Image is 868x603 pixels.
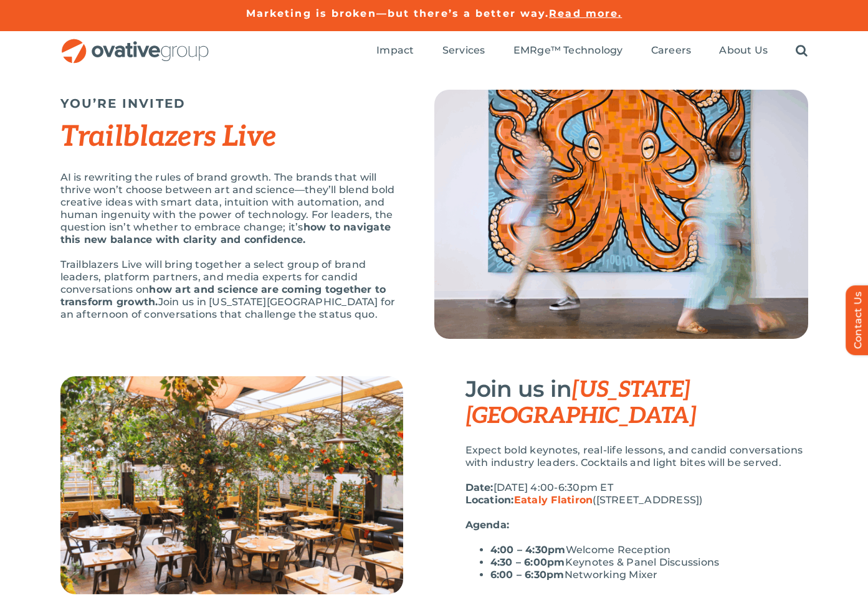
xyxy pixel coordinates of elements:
[60,283,386,308] strong: how art and science are coming together to transform growth.
[442,44,485,57] span: Services
[60,96,403,111] h5: YOU’RE INVITED
[719,44,768,58] a: About Us
[465,376,697,430] span: [US_STATE][GEOGRAPHIC_DATA]
[513,44,623,58] a: EMRge™ Technology
[60,259,403,321] p: Trailblazers Live will bring together a select group of brand leaders, platform partners, and med...
[465,444,808,469] p: Expect bold keynotes, real-life lessons, and candid conversations with industry leaders. Cocktail...
[60,171,403,246] p: AI is rewriting the rules of brand growth. The brands that will thrive won’t choose between art a...
[376,31,808,71] nav: Menu
[465,519,510,531] strong: Agenda:
[490,569,565,581] strong: 6:00 – 6:30pm
[376,44,414,58] a: Impact
[246,7,550,19] a: Marketing is broken—but there’s a better way.
[490,544,808,556] li: Welcome Reception
[719,44,768,57] span: About Us
[465,482,494,493] strong: Date:
[513,44,623,57] span: EMRge™ Technology
[60,37,210,49] a: OG_Full_horizontal_RGB
[376,44,414,57] span: Impact
[465,376,808,429] h3: Join us in
[60,221,391,245] strong: how to navigate this new balance with clarity and confidence.
[490,556,808,569] li: Keynotes & Panel Discussions
[651,44,692,57] span: Careers
[465,482,808,506] p: [DATE] 4:00-6:30pm ET ([STREET_ADDRESS])
[490,544,566,556] strong: 4:00 – 4:30pm
[514,494,593,506] a: Eataly Flatiron
[60,120,277,154] em: Trailblazers Live
[60,376,403,594] img: Eataly
[442,44,485,58] a: Services
[465,494,593,506] strong: Location:
[490,569,808,581] li: Networking Mixer
[490,556,565,568] strong: 4:30 – 6:00pm
[434,90,808,339] img: Top Image
[796,44,808,58] a: Search
[549,7,622,19] a: Read more.
[651,44,692,58] a: Careers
